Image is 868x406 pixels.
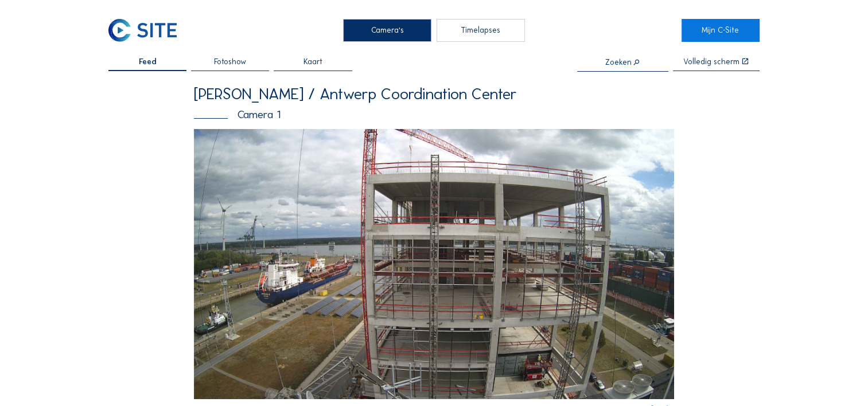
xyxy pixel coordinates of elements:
a: C-SITE Logo [108,19,186,42]
a: Mijn C-Site [682,19,760,42]
span: Fotoshow [214,58,246,66]
div: Timelapses [437,19,525,42]
div: [PERSON_NAME] / Antwerp Coordination Center [194,86,674,102]
div: Camera 1 [194,109,674,120]
img: C-SITE Logo [108,19,177,42]
img: Image [194,129,674,399]
div: Camera's [343,19,431,42]
div: Volledig scherm [683,58,739,66]
span: Kaart [303,58,322,66]
span: Feed [139,58,157,66]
